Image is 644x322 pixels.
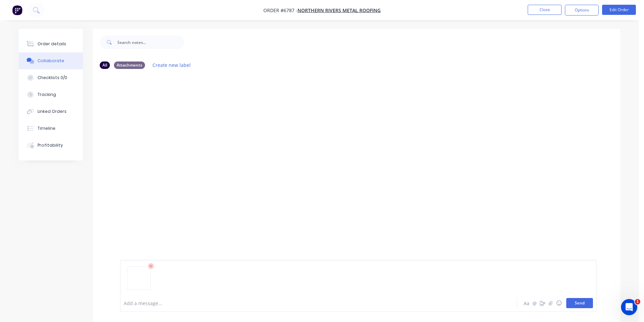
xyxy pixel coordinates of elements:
div: Attachments [114,61,145,69]
iframe: Intercom live chat [621,299,637,315]
button: Profitability [19,137,83,154]
div: Timeline [38,125,55,131]
button: Tracking [19,86,83,103]
img: Factory [12,5,22,15]
span: Order #6787 - [263,7,297,14]
div: Checklists 0/0 [38,75,67,81]
div: All [100,61,110,69]
button: Collaborate [19,52,83,69]
input: Search notes... [117,35,184,49]
span: 1 [635,299,640,304]
div: Collaborate [38,58,64,64]
button: Close [528,5,562,15]
button: ☺ [555,299,563,307]
button: Timeline [19,120,83,137]
button: Edit Order [602,5,636,15]
div: Order details [38,41,66,47]
button: Create new label [149,60,194,70]
a: Northern Rivers Metal Roofing [297,7,381,14]
button: Order details [19,35,83,52]
button: Send [566,298,593,308]
div: Tracking [38,92,56,98]
button: Checklists 0/0 [19,69,83,86]
button: @ [530,299,539,307]
button: Linked Orders [19,103,83,120]
div: Linked Orders [38,108,67,115]
button: Options [565,5,599,16]
button: Aa [522,299,530,307]
div: Profitability [38,142,63,148]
